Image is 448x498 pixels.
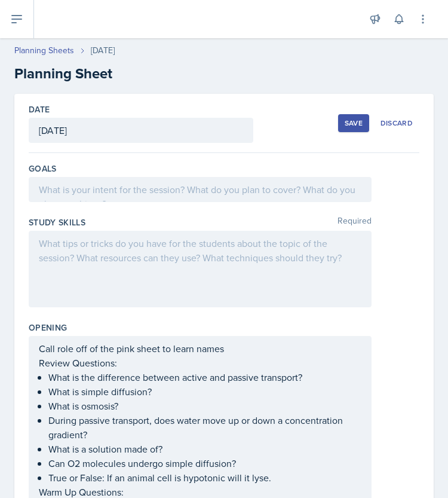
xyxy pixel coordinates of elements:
label: Goals [29,163,57,175]
label: Date [29,103,50,115]
p: Can O2 molecules undergo simple diffusion?​ [48,456,361,470]
p: Call role off of the pink sheet to learn names [39,341,361,356]
p: What is the difference between active and passive transport?​ [48,370,361,384]
button: Discard [374,114,419,132]
p: During passive transport, does water move up or down a concentration gradient?​ [48,413,361,442]
p: What is a solution made of?​ [48,442,361,456]
label: Study Skills [29,216,85,228]
p: What is simple diffusion?​ [48,384,361,399]
p: True or False: If an animal cell is hypotonic will it lyse. [48,470,361,485]
div: Discard [381,118,413,128]
div: Save [345,118,363,128]
a: Planning Sheets [14,44,74,57]
label: Opening [29,322,67,334]
span: Required [337,216,372,228]
p: Review Questions: [39,356,361,370]
p: What is osmosis?​ [48,399,361,413]
div: [DATE] [91,44,115,57]
h2: Planning Sheet [14,63,434,84]
button: Save [338,114,369,132]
